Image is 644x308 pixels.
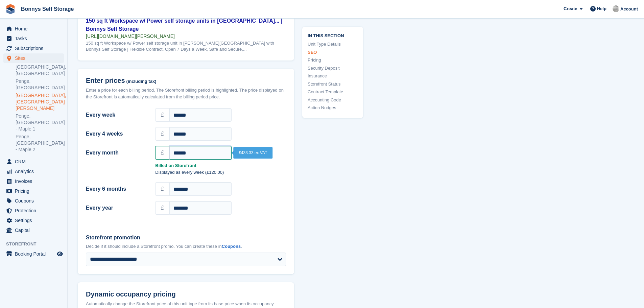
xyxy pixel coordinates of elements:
span: Help [597,5,606,12]
a: Unit Type Details [308,41,358,48]
div: Enter a price for each billing period. The Storefront billing period is highlighted. The price di... [86,87,286,100]
label: Every year [86,204,147,212]
span: Storefront [6,241,67,247]
a: Bonnys Self Storage [18,3,76,15]
div: 150 sq ft Workspace w/ Power self storage unit in [PERSON_NAME][GEOGRAPHIC_DATA] with Bonnys Self... [86,40,286,52]
label: Every 4 weeks [86,130,147,138]
span: Enter prices [86,77,125,85]
a: Penge, [GEOGRAPHIC_DATA] - Maple 2 [16,134,64,153]
a: Action Nudges [308,104,358,111]
span: Protection [15,206,55,215]
a: menu [3,196,64,206]
a: Accounting Code [308,96,358,103]
a: menu [3,157,64,166]
span: CRM [15,157,55,166]
strong: Billed on Storefront [155,162,286,169]
label: Every 6 months [86,185,147,193]
label: Every month [86,149,147,157]
span: Subscriptions [15,44,55,53]
span: In this section [308,32,358,38]
div: [URL][DOMAIN_NAME][PERSON_NAME] [86,33,286,39]
img: stora-icon-8386f47178a22dfd0bd8f6a31ec36ba5ce8667c1dd55bd0f319d3a0aa187defe.svg [5,4,16,14]
span: Dynamic occupancy pricing [86,290,176,298]
a: menu [3,186,64,196]
span: Invoices [15,176,55,186]
a: menu [3,24,64,33]
span: Create [564,5,577,12]
span: Coupons [15,196,55,206]
label: Storefront promotion [86,234,286,242]
span: Home [15,24,55,33]
span: Sites [15,53,55,63]
p: Displayed as every week (£120.00) [155,169,286,176]
a: menu [3,176,64,186]
a: Preview store [56,250,64,258]
p: Decide if it should include a Storefront promo. You can create these in . [86,243,286,250]
a: menu [3,249,64,259]
a: menu [3,34,64,43]
span: Analytics [15,167,55,176]
a: Penge, [GEOGRAPHIC_DATA] - Maple 1 [16,113,64,132]
span: Tasks [15,34,55,43]
a: menu [3,53,64,63]
span: (including tax) [126,79,157,84]
a: SEO [308,49,358,55]
a: Coupons [222,244,241,249]
span: Capital [15,226,55,235]
a: Storefront Status [308,80,358,87]
a: menu [3,216,64,225]
a: [GEOGRAPHIC_DATA], [GEOGRAPHIC_DATA][PERSON_NAME] [16,92,64,112]
a: Insurance [308,73,358,79]
a: menu [3,167,64,176]
span: Pricing [15,186,55,196]
a: Pricing [308,57,358,64]
span: Account [620,6,638,13]
label: Every week [86,111,147,119]
span: Booking Portal [15,249,55,259]
a: Security Deposit [308,65,358,71]
a: [GEOGRAPHIC_DATA], [GEOGRAPHIC_DATA] [16,64,64,77]
a: Penge, [GEOGRAPHIC_DATA] [16,78,64,91]
a: menu [3,206,64,215]
a: menu [3,44,64,53]
img: James Bonny [613,5,619,12]
a: menu [3,226,64,235]
div: 150 sq ft Workspace w/ Power self storage units in [GEOGRAPHIC_DATA]... | Bonnys Self Storage [86,17,286,33]
span: Settings [15,216,55,225]
a: Contract Template [308,89,358,95]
